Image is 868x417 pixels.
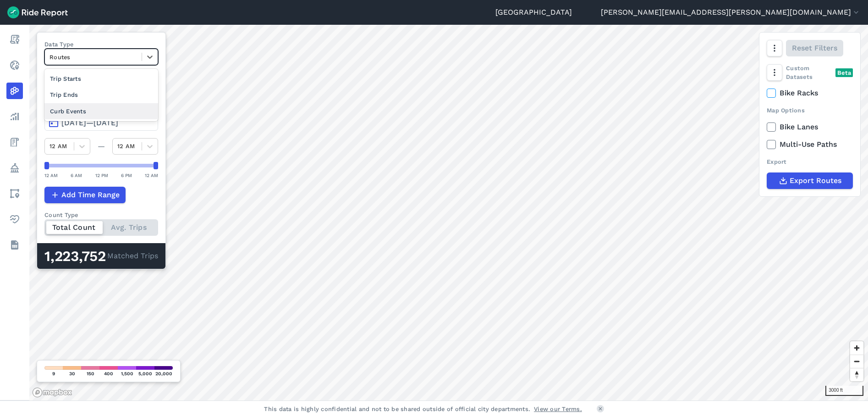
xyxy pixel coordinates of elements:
div: Trip Starts [44,71,158,87]
span: Export Routes [790,175,841,186]
label: Multi-Use Paths [767,139,853,150]
div: Beta [835,68,853,77]
button: Zoom in [850,341,863,355]
div: 6 PM [121,171,132,179]
span: Reset Filters [792,43,837,54]
div: Map Options [767,106,853,115]
div: 12 AM [44,171,58,179]
a: Datasets [6,237,23,253]
div: Export [767,157,853,166]
canvas: Map [29,25,868,400]
a: View our Terms. [534,405,582,413]
a: Health [6,211,23,228]
div: 6 AM [71,171,82,179]
label: Bike Lanes [767,122,853,133]
a: [GEOGRAPHIC_DATA] [495,7,572,18]
button: Reset Filters [786,40,843,56]
a: Analyze [6,108,23,125]
div: — [90,141,112,152]
button: Reset bearing to north [850,368,863,381]
div: Trip Ends [44,87,158,103]
button: Zoom out [850,355,863,368]
label: Bike Racks [767,88,853,99]
a: Mapbox logo [32,387,72,398]
a: Fees [6,134,23,150]
label: Data Type [44,40,158,49]
div: 12 PM [95,171,108,179]
a: Heatmaps [6,83,23,99]
div: 1,223,752 [44,250,107,262]
div: Count Type [44,211,158,219]
span: Add Time Range [61,189,120,200]
button: [PERSON_NAME][EMAIL_ADDRESS][PERSON_NAME][DOMAIN_NAME] [601,7,861,18]
div: 3000 ft [825,386,863,396]
a: Policy [6,160,23,176]
div: Curb Events [44,103,158,119]
button: [DATE]—[DATE] [44,114,158,131]
img: Ride Report [7,6,68,18]
a: Realtime [6,57,23,73]
button: Add Time Range [44,187,126,203]
a: Areas [6,185,23,202]
span: [DATE]—[DATE] [61,118,118,127]
a: Report [6,31,23,48]
div: Custom Datasets [767,64,853,81]
div: Matched Trips [37,243,165,269]
button: Export Routes [767,172,853,189]
div: 12 AM [145,171,158,179]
